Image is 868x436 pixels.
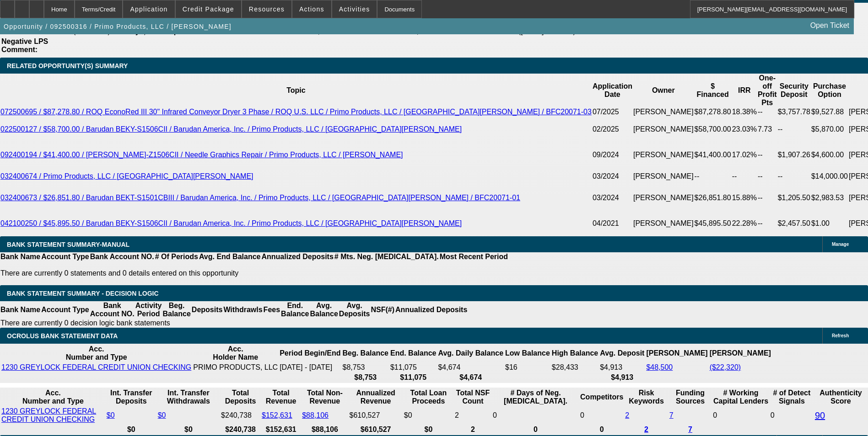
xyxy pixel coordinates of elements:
[1,345,192,362] th: Acc. Number and Type
[437,373,504,382] th: $4,674
[732,117,757,142] td: 23.03%
[339,301,371,319] th: Avg. Deposits
[191,301,223,319] th: Deposits
[599,345,645,362] th: Avg. Deposit
[158,411,166,419] a: $0
[694,185,732,211] td: $26,851.80
[770,407,814,424] td: 0
[7,62,128,69] span: RELATED OPPORTUNITY(S) SUMMARY
[7,241,129,248] span: BANK STATEMENT SUMMARY-MANUAL
[732,211,757,236] td: 22.28%
[592,185,633,211] td: 03/2024
[694,117,732,142] td: $58,700.00
[157,425,220,434] th: $0
[811,211,848,236] td: $1.00
[712,388,769,406] th: # Working Capital Lenders
[832,333,849,338] span: Refresh
[732,168,757,185] td: --
[777,74,811,107] th: Security Deposit
[669,411,674,419] a: 7
[633,142,694,168] td: [PERSON_NAME]
[41,301,90,319] th: Account Type
[625,411,629,419] a: 2
[90,301,135,319] th: Bank Account NO.
[505,363,550,372] td: $16
[492,425,579,434] th: 0
[176,0,241,18] button: Credit Package
[439,252,508,261] th: Most Recent Period
[551,363,598,372] td: $28,433
[633,117,694,142] td: [PERSON_NAME]
[299,5,324,13] span: Actions
[404,425,453,434] th: $0
[155,252,199,261] th: # Of Periods
[223,301,263,319] th: Withdrawls
[279,345,341,362] th: Period Begin/End
[732,74,757,107] th: IRR
[492,388,579,406] th: # Days of Neg. [MEDICAL_DATA].
[261,388,301,406] th: Total Revenue
[777,211,811,236] td: $2,457.50
[395,301,468,319] th: Annualized Deposits
[669,388,712,406] th: Funding Sources
[349,425,403,434] th: $610,527
[633,74,694,107] th: Owner
[350,411,402,420] div: $610,527
[390,345,437,362] th: End. Balance
[437,363,504,372] td: $4,674
[349,388,403,406] th: Annualized Revenue
[688,425,692,433] a: 7
[694,107,732,117] td: $87,278.80
[757,107,777,117] td: --
[777,107,811,117] td: $3,757.78
[342,373,388,382] th: $8,753
[41,252,90,261] th: Account Type
[221,407,260,424] td: $240,738
[592,168,633,185] td: 03/2024
[302,411,329,419] a: $88,106
[633,107,694,117] td: [PERSON_NAME]
[807,18,853,33] a: Open Ticket
[777,185,811,211] td: $1,205.50
[332,0,377,18] button: Activities
[492,407,579,424] td: 0
[694,74,732,107] th: $ Financed
[694,211,732,236] td: $45,895.50
[1,388,105,406] th: Acc. Number and Type
[757,74,777,107] th: One-off Profit Pts
[580,407,624,424] td: 0
[193,345,278,362] th: Acc. Holder Name
[404,407,453,424] td: $0
[183,5,234,13] span: Credit Package
[0,219,462,227] a: 042100250 / $45,895.50 / Barudan BEKY-S1506CII / Barudan America, Inc. / Primo Products, LLC / [G...
[242,0,291,18] button: Resources
[580,388,624,406] th: Competitors
[599,373,645,382] th: $4,913
[732,185,757,211] td: 15.88%
[777,117,811,142] td: --
[815,410,825,420] a: 90
[811,185,848,211] td: $2,983.53
[505,345,550,362] th: Low Balance
[0,151,403,159] a: 092400194 / $41,400.00 / [PERSON_NAME]-Z1506CII / Needle Graphics Repair / Primo Products, LLC / ...
[339,5,370,13] span: Activities
[694,168,732,185] td: --
[580,425,624,434] th: 0
[437,345,504,362] th: Avg. Daily Balance
[757,168,777,185] td: --
[0,269,508,277] p: There are currently 0 statements and 0 details entered on this opportunity
[633,211,694,236] td: [PERSON_NAME]
[646,363,673,371] a: $48,500
[280,301,309,319] th: End. Balance
[454,425,491,434] th: 2
[309,301,338,319] th: Avg. Balance
[732,142,757,168] td: 17.02%
[592,117,633,142] td: 02/2025
[633,168,694,185] td: [PERSON_NAME]
[592,142,633,168] td: 09/2024
[302,425,348,434] th: $88,106
[710,363,741,371] a: ($22,320)
[4,23,232,30] span: Opportunity / 092500316 / Primo Products, LLC / [PERSON_NAME]
[135,301,162,319] th: Activity Period
[811,107,848,117] td: $9,527.88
